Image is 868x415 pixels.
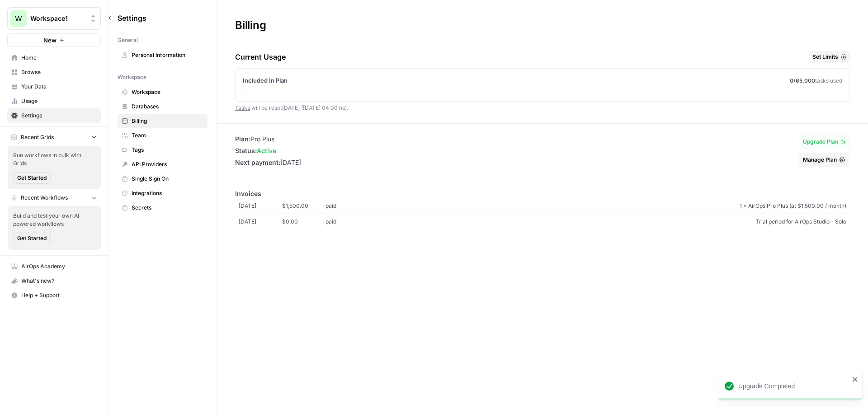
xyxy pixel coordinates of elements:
button: What's new? [7,274,101,288]
a: Settings [7,108,101,123]
button: close [852,376,859,383]
span: Home [21,54,97,62]
a: Workspace [118,85,208,99]
button: Upgrade Plan [799,135,850,149]
button: Workspace: Workspace1 [7,7,101,30]
a: [DATE]$1,500.00paid1 × AirOps Pro Plus (at $1,500.00 / month) [235,198,850,214]
span: [DATE] [239,218,282,226]
div: What's new? [8,274,100,288]
span: Your Data [21,83,97,91]
span: Plan: [235,135,250,143]
a: Usage [7,94,101,108]
span: Settings [21,112,97,120]
span: tasks used [815,77,842,84]
span: Included In Plan [243,76,288,85]
a: [DATE]$0.00paidTrial period for AirOps Studio - Solo [235,214,850,229]
span: Single Sign On [132,175,203,183]
span: W [15,13,22,24]
li: Pro Plus [235,135,301,144]
button: Get Started [13,172,51,184]
span: Status: [235,147,257,154]
span: Tags [132,146,203,154]
span: Workspace [132,88,203,96]
p: Invoices [235,189,850,198]
a: Billing [118,114,208,128]
a: Integrations [118,186,208,201]
li: [DATE] [235,158,301,167]
span: General [118,36,138,44]
a: Personal Information [118,48,208,62]
span: $0.00 [282,218,325,226]
button: Recent Grids [7,131,101,144]
button: Set Limits [809,51,850,63]
span: Secrets [132,204,203,212]
span: Integrations [132,189,203,197]
span: AirOps Academy [21,262,97,270]
span: will be reset [DATE] ([DATE] 04:00 hs) . [235,104,348,111]
span: Workspace1 [30,14,85,23]
span: Get Started [17,174,47,182]
a: Secrets [118,201,208,215]
a: AirOps Academy [7,259,101,274]
button: Recent Workflows [7,191,101,205]
span: Billing [132,117,203,125]
span: active [257,147,276,154]
button: Get Started [13,233,51,244]
span: Workspace [118,73,146,81]
button: Help + Support [7,288,101,303]
p: Current Usage [235,51,286,62]
div: Billing [217,18,284,33]
span: Recent Workflows [21,194,68,202]
span: paid [325,202,369,210]
span: Run workflows in bulk with Grids [13,151,95,168]
span: Upgrade Plan [803,138,838,146]
a: Tags [118,143,208,157]
span: Get Started [17,234,47,242]
a: Your Data [7,79,101,94]
span: [DATE] [239,202,282,210]
a: Databases [118,99,208,114]
span: Team [132,131,203,140]
span: Browse [21,68,97,76]
span: Personal Information [132,51,203,59]
a: Team [118,128,208,143]
span: paid [325,218,369,226]
span: Build and test your own AI powered workflows [13,212,95,228]
span: Next payment: [235,159,280,166]
button: Manage Plan [799,153,849,167]
div: Upgrade Completed [738,382,849,391]
a: Home [7,51,101,65]
span: Usage [21,97,97,105]
span: Recent Grids [21,133,54,141]
span: 1 × AirOps Pro Plus (at $1,500.00 / month) [369,202,846,210]
span: API Providers [132,160,203,168]
a: Browse [7,65,101,79]
span: 0 /65,000 [790,77,815,84]
a: Single Sign On [118,172,208,186]
span: Trial period for AirOps Studio - Solo [369,218,846,226]
a: Tasks [235,104,250,111]
span: Manage Plan [803,156,837,164]
span: Databases [132,103,203,111]
a: API Providers [118,157,208,172]
span: Help + Support [21,291,97,299]
span: New [43,36,57,45]
span: Settings [118,13,146,23]
button: New [7,33,101,47]
span: Set Limits [812,53,838,61]
span: $1,500.00 [282,202,325,210]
